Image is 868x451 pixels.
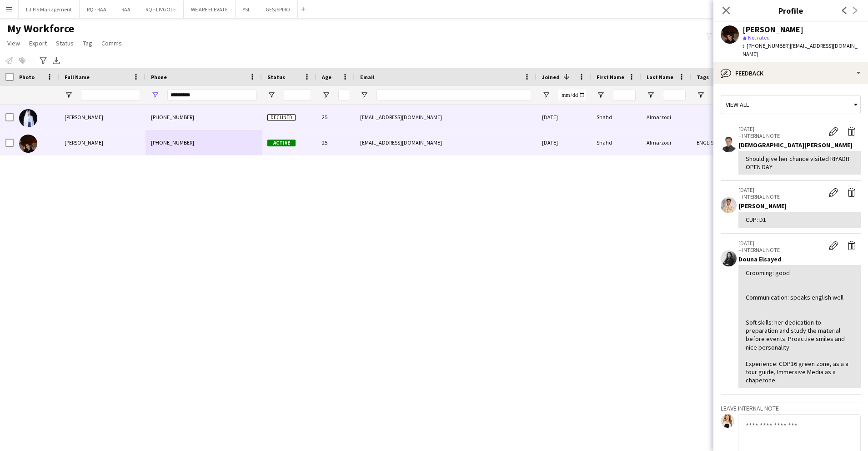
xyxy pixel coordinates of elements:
[746,269,853,385] div: Grooming: good Communication: speaks english well Soft skills: her dedication to preparation and ...
[65,114,103,120] span: [PERSON_NAME]
[738,186,824,193] p: [DATE]
[738,255,861,263] div: Douna Elsayed
[542,74,560,80] span: Joined
[19,74,35,80] span: Photo
[151,91,159,99] button: Open Filter Menu
[236,0,258,18] button: YSL
[597,91,605,99] button: Open Filter Menu
[360,74,375,80] span: Email
[558,90,586,100] input: Joined Filter Input
[613,90,636,100] input: First Name Filter Input
[537,130,591,155] div: [DATE]
[146,130,262,155] div: [PHONE_NUMBER]
[743,25,803,34] div: [PERSON_NAME]
[65,139,103,146] span: [PERSON_NAME]
[746,155,853,171] div: Should give her chance visited RIYADH OPEN DAY
[7,39,20,47] span: View
[746,215,853,224] div: CUP: D1
[284,90,311,100] input: Status Filter Input
[267,74,285,80] span: Status
[713,5,868,16] h3: Profile
[591,105,641,130] div: Shahd
[376,90,531,100] input: Email Filter Input
[338,90,349,100] input: Age Filter Input
[79,37,96,49] a: Tag
[19,109,37,127] img: Shahd Almarzoqi
[7,22,74,35] span: My Workforce
[697,91,705,99] button: Open Filter Menu
[83,39,92,47] span: Tag
[29,39,47,47] span: Export
[721,404,861,412] h3: Leave internal note
[663,90,686,100] input: Last Name Filter Input
[697,74,709,80] span: Tags
[713,62,868,84] div: Feedback
[151,74,167,80] span: Phone
[81,90,140,100] input: Full Name Filter Input
[25,37,50,49] a: Export
[360,91,368,99] button: Open Filter Menu
[743,42,858,57] span: | [EMAIL_ADDRESS][DOMAIN_NAME]
[322,74,331,80] span: Age
[101,39,122,47] span: Comms
[65,74,90,80] span: Full Name
[748,34,770,41] span: Not rated
[738,132,824,139] p: – INTERNAL NOTE
[51,55,62,66] app-action-btn: Export XLSX
[641,105,691,130] div: Almarzoqi
[738,141,861,149] div: [DEMOGRAPHIC_DATA][PERSON_NAME]
[743,42,790,49] span: t. [PHONE_NUMBER]
[355,130,537,155] div: [EMAIL_ADDRESS][DOMAIN_NAME]
[138,0,184,18] button: RQ - LIVGOLF
[647,74,673,80] span: Last Name
[738,246,824,253] p: – INTERNAL NOTE
[738,125,824,132] p: [DATE]
[19,0,80,18] button: L.I.P.S Management
[267,140,296,146] span: Active
[167,90,256,100] input: Phone Filter Input
[267,91,276,99] button: Open Filter Menu
[184,0,236,18] button: WE ARE ELEVATE
[641,130,691,155] div: Almarzoqi
[65,91,73,99] button: Open Filter Menu
[52,37,77,49] a: Status
[355,105,537,130] div: [EMAIL_ADDRESS][DOMAIN_NAME]
[316,130,355,155] div: 25
[316,105,355,130] div: 25
[56,39,74,47] span: Status
[98,37,125,49] a: Comms
[726,100,749,109] span: View all
[19,135,37,153] img: Shahd Almarzoqi
[258,0,298,18] button: GES/SPIRO
[738,193,824,200] p: – INTERNAL NOTE
[146,105,262,130] div: [PHONE_NUMBER]
[114,0,138,18] button: RAA
[38,55,49,66] app-action-btn: Advanced filters
[738,240,824,246] p: [DATE]
[597,74,624,80] span: First Name
[591,130,641,155] div: Shahd
[4,37,24,49] a: View
[542,91,550,99] button: Open Filter Menu
[267,114,296,121] span: Declined
[647,91,655,99] button: Open Filter Menu
[322,91,330,99] button: Open Filter Menu
[80,0,114,18] button: RQ - RAA
[537,105,591,130] div: [DATE]
[738,202,861,210] div: [PERSON_NAME]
